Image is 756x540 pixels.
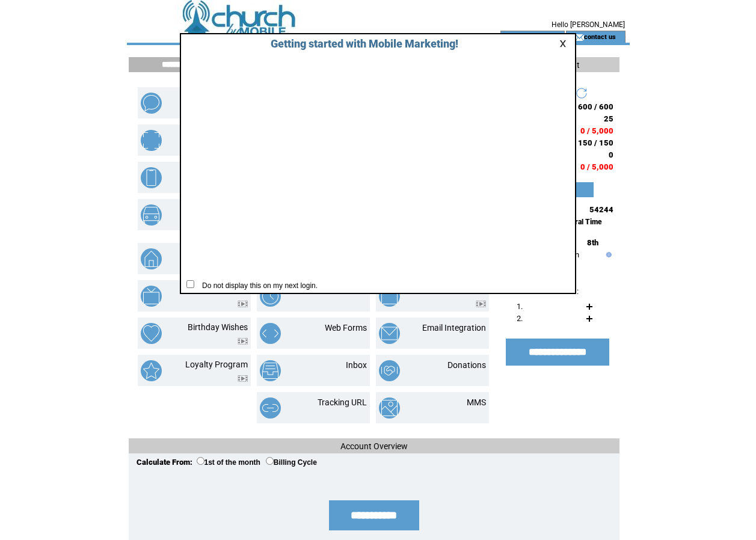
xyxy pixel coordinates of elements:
[518,32,527,42] img: account_icon.gif
[260,323,281,344] img: web-forms.png
[141,360,162,381] img: loyalty-program.png
[260,286,281,307] img: scheduled-tasks.png
[552,20,625,29] span: Hello [PERSON_NAME]
[517,314,523,323] span: 2.
[141,323,162,344] img: birthday-wishes.png
[266,457,274,465] input: Billing Cycle
[340,441,408,451] span: Account Overview
[587,238,598,247] span: 8th
[137,458,192,467] span: Calculate From:
[467,397,486,407] a: MMS
[603,252,612,257] img: help.gif
[141,248,162,269] img: property-listing.png
[318,397,367,407] a: Tracking URL
[185,360,248,369] a: Loyalty Program
[379,323,400,344] img: email-integration.png
[259,37,458,50] span: Getting started with Mobile Marketing!
[604,114,613,123] span: 25
[422,323,486,333] a: Email Integration
[238,338,248,345] img: video.png
[580,162,613,171] span: 0 / 5,000
[260,397,281,419] img: tracking-url.png
[141,93,162,114] img: text-blast.png
[260,360,281,381] img: inbox.png
[197,458,260,467] label: 1st of the month
[141,167,162,188] img: mobile-websites.png
[584,32,616,40] a: contact us
[266,458,317,467] label: Billing Cycle
[141,204,162,226] img: vehicle-listing.png
[379,397,400,419] img: mms.png
[197,457,204,465] input: 1st of the month
[609,150,613,159] span: 0
[379,360,400,381] img: donations.png
[325,323,367,333] a: Web Forms
[238,375,248,382] img: video.png
[238,301,248,307] img: video.png
[580,126,613,135] span: 0 / 5,000
[188,322,248,332] a: Birthday Wishes
[575,32,584,42] img: contact_us_icon.gif
[559,218,602,226] span: Central Time
[578,102,613,111] span: 600 / 600
[578,138,613,147] span: 150 / 150
[589,205,613,214] span: 54244
[447,360,486,370] a: Donations
[141,130,162,151] img: mobile-coupons.png
[141,286,162,307] img: text-to-screen.png
[379,286,400,307] img: text-to-win.png
[346,360,367,370] a: Inbox
[476,301,486,307] img: video.png
[196,281,318,290] span: Do not display this on my next login.
[517,302,523,311] span: 1.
